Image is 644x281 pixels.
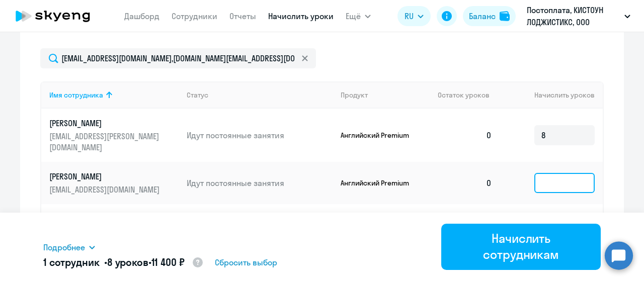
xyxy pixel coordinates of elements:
[43,241,85,253] span: Подробнее
[215,256,277,268] span: Сбросить выбор
[500,81,603,109] th: Начислить уроков
[341,131,416,140] p: Английский Premium
[49,118,162,129] p: [PERSON_NAME]
[49,131,162,153] p: [EMAIL_ADDRESS][PERSON_NAME][DOMAIN_NAME]
[430,204,500,246] td: 0
[49,171,179,195] a: [PERSON_NAME][EMAIL_ADDRESS][DOMAIN_NAME]
[527,4,620,28] p: Постоплата, КИСТОУН ЛОДЖИСТИКС, ООО
[49,90,179,100] div: Имя сотрудника
[438,90,500,100] div: Остаток уроков
[151,256,185,268] span: 11 400 ₽
[187,177,333,189] p: Идут постоянные занятия
[405,10,414,22] span: RU
[341,90,368,100] div: Продукт
[49,171,162,182] p: [PERSON_NAME]
[49,184,162,195] p: [EMAIL_ADDRESS][DOMAIN_NAME]
[463,6,516,26] button: Балансbalance
[124,11,159,21] a: Дашборд
[107,256,148,268] span: 8 уроков
[187,90,333,100] div: Статус
[430,162,500,204] td: 0
[40,48,316,68] input: Поиск по имени, email, продукту или статусу
[172,11,217,21] a: Сотрудники
[49,90,103,100] div: Имя сотрудника
[268,11,334,21] a: Начислить уроки
[430,109,500,162] td: 0
[341,90,430,100] div: Продукт
[500,11,510,21] img: balance
[469,10,496,22] div: Баланс
[229,11,256,21] a: Отчеты
[441,224,601,270] button: Начислить сотрудникам
[187,130,333,141] p: Идут постоянные занятия
[346,10,361,22] span: Ещё
[49,118,179,153] a: [PERSON_NAME][EMAIL_ADDRESS][PERSON_NAME][DOMAIN_NAME]
[341,178,416,188] p: Английский Premium
[438,90,490,100] span: Остаток уроков
[346,6,371,26] button: Ещё
[522,4,635,28] button: Постоплата, КИСТОУН ЛОДЖИСТИКС, ООО
[43,255,204,270] h5: 1 сотрудник • •
[187,90,208,100] div: Статус
[397,6,431,26] button: RU
[455,230,587,262] div: Начислить сотрудникам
